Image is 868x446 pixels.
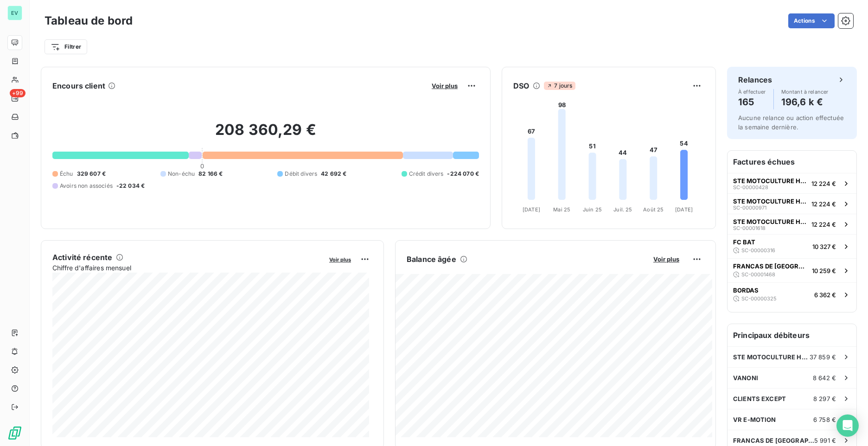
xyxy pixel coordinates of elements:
span: STE MOTOCULTURE HERRIBERRY [733,177,808,185]
button: Voir plus [326,255,354,263]
span: Débit divers [285,170,317,178]
span: Avoirs non associés [60,182,113,190]
span: STE MOTOCULTURE HERRIBERRY [733,218,808,225]
h6: Balance âgée [407,254,456,265]
div: EV [7,6,22,20]
span: VANONI [733,374,758,382]
span: 42 692 € [321,170,346,178]
span: Chiffre d'affaires mensuel [52,263,323,273]
h4: 165 [738,95,766,109]
span: 10 259 € [812,267,836,274]
span: SC-00000316 [741,248,775,253]
span: Non-échu [168,170,195,178]
span: 8 297 € [813,395,836,402]
button: FC BATSC-0000031610 327 € [728,234,856,258]
span: BORDAS [733,287,759,294]
h6: Principaux débiteurs [728,324,856,346]
span: Montant à relancer [781,89,829,95]
button: STE MOTOCULTURE HERRIBERRYSC-0000042812 224 € [728,173,856,193]
h2: 208 360,29 € [52,121,479,148]
h3: Tableau de bord [45,13,133,29]
h6: Relances [738,74,772,85]
h6: DSO [513,80,529,91]
button: FRANCAS DE [GEOGRAPHIC_DATA]SC-0000146810 259 € [728,258,856,282]
tspan: Août 25 [643,206,664,213]
span: 7 jours [544,82,575,90]
span: 0 [200,162,204,170]
tspan: Juin 25 [583,206,602,213]
span: STE MOTOCULTURE HERRIBERRY [733,353,810,361]
button: BORDASSC-000003256 362 € [728,282,856,306]
tspan: [DATE] [523,206,540,213]
span: À effectuer [738,89,766,95]
span: Voir plus [653,255,679,263]
button: STE MOTOCULTURE HERRIBERRYSC-0000161812 224 € [728,214,856,234]
h6: Encours client [52,80,105,91]
span: 12 224 € [811,180,836,187]
span: SC-00000971 [733,205,766,210]
span: 6 362 € [814,291,836,299]
span: FRANCAS DE [GEOGRAPHIC_DATA] [733,262,808,270]
span: -22 034 € [116,182,145,190]
span: Échu [60,170,73,178]
span: SC-00001618 [733,225,766,231]
button: Voir plus [429,82,460,90]
tspan: [DATE] [675,206,693,213]
span: FRANCAS DE [GEOGRAPHIC_DATA] [733,437,814,444]
span: STE MOTOCULTURE HERRIBERRY [733,198,808,205]
tspan: Juil. 25 [613,206,632,213]
span: 10 327 € [812,243,836,250]
h6: Factures échues [728,151,856,173]
span: 8 642 € [813,374,836,382]
span: SC-00000325 [741,296,777,301]
span: 12 224 € [811,221,836,228]
span: 37 859 € [810,353,836,361]
span: 82 166 € [198,170,223,178]
div: Open Intercom Messenger [836,414,859,437]
span: FC BAT [733,238,755,246]
span: 5 991 € [814,437,836,444]
span: VR E-MOTION [733,416,776,423]
h4: 196,6 k € [781,95,829,109]
button: Filtrer [45,39,87,54]
span: -224 070 € [447,170,479,178]
span: 329 607 € [77,170,106,178]
span: +99 [10,89,26,97]
span: SC-00001468 [741,272,775,277]
button: STE MOTOCULTURE HERRIBERRYSC-0000097112 224 € [728,193,856,214]
button: Actions [788,13,835,28]
span: Crédit divers [409,170,444,178]
span: Voir plus [432,82,458,89]
button: Voir plus [651,255,682,263]
img: Logo LeanPay [7,426,22,440]
span: Aucune relance ou action effectuée la semaine dernière. [738,114,844,131]
span: 12 224 € [811,200,836,208]
tspan: Mai 25 [553,206,570,213]
span: Voir plus [329,256,351,263]
h6: Activité récente [52,252,112,263]
span: SC-00000428 [733,185,768,190]
span: CLIENTS EXCEPT [733,395,786,402]
span: 6 758 € [813,416,836,423]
